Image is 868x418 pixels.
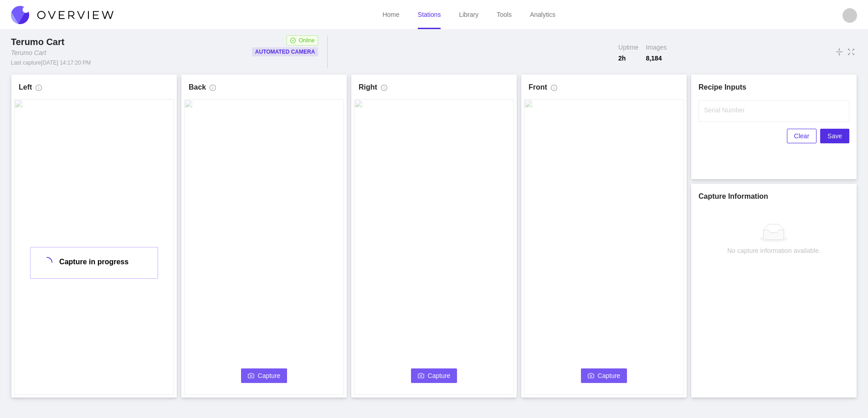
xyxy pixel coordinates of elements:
button: cameraCapture [581,368,627,383]
span: camera [248,373,254,380]
span: info-circle [551,85,557,95]
h1: Right [359,82,377,93]
img: Overview [11,6,113,24]
button: Clear [787,129,817,143]
div: No capture information available. [727,246,821,256]
p: Automated Camera [255,47,315,56]
a: Stations [418,11,441,18]
span: camera [588,373,594,380]
span: vertical-align-middle [835,46,843,57]
span: Capture [598,371,621,381]
a: Analytics [530,11,555,18]
div: Terumo Cart [11,48,46,57]
a: Library [459,11,478,18]
span: fullscreen [847,47,855,57]
a: Tools [497,11,512,18]
button: Save [820,129,849,143]
div: Last capture [DATE] 14:17:20 PM [11,59,91,66]
label: Serial Number [704,106,745,115]
span: Images [646,43,667,52]
span: Terumo Cart [11,37,64,47]
span: Uptime [618,43,638,52]
span: info-circle [36,85,42,95]
h1: Capture Information [699,191,849,202]
div: Terumo Cart [11,35,68,48]
span: info-circle [381,85,387,95]
span: 8,184 [646,54,667,63]
h1: Back [189,82,206,93]
span: Capture in progress [59,258,128,266]
span: 2 h [618,54,638,63]
button: cameraCapture [411,368,457,383]
span: Capture [258,371,281,381]
span: Save [827,131,842,141]
span: Capture [428,371,451,381]
span: Clear [794,131,809,141]
span: camera [418,373,424,380]
button: cameraCapture [241,368,288,383]
span: loading [39,255,55,270]
a: Home [382,11,399,18]
span: Online [299,36,315,45]
h1: Left [19,82,32,93]
h1: Recipe Inputs [699,82,849,93]
span: check-circle [290,38,296,43]
span: info-circle [210,85,216,95]
h1: Front [529,82,547,93]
